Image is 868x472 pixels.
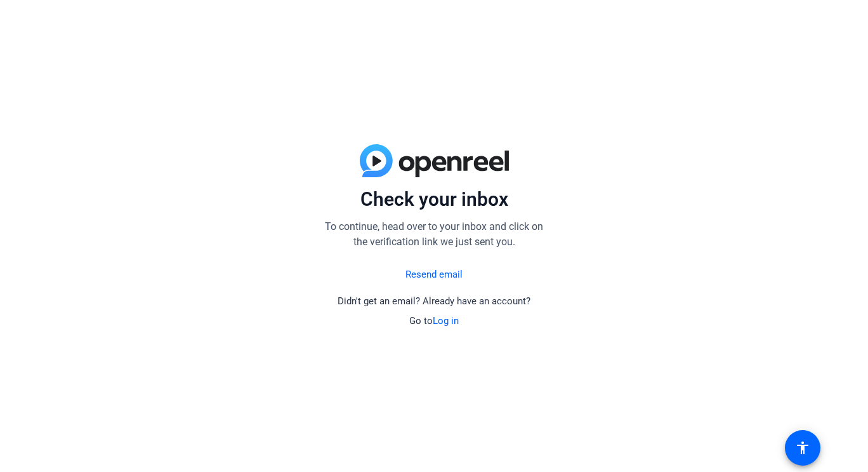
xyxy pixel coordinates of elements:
[320,187,548,212] p: Check your inbox
[795,440,810,455] mat-icon: accessibility
[320,219,548,250] p: To continue, head over to your inbox and click on the verification link we just sent you.
[360,144,509,177] img: blue-gradient.svg
[409,315,459,327] span: Go to
[405,267,463,282] a: Resend email
[338,295,530,307] span: Didn't get an email? Already have an account?
[433,315,459,327] a: Log in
